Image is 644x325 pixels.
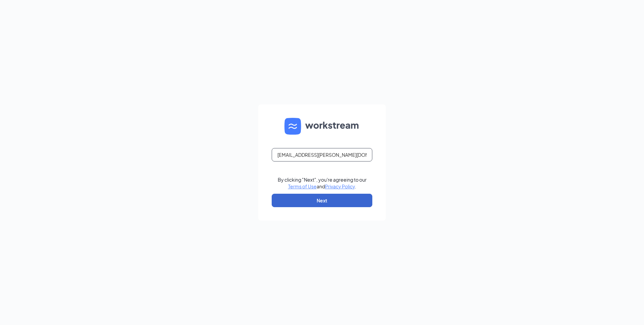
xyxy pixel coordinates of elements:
[284,118,360,135] img: WS logo and Workstream text
[272,148,372,161] input: Email
[272,194,372,207] button: Next
[325,183,355,189] a: Privacy Policy
[288,183,317,189] a: Terms of Use
[278,176,367,190] div: By clicking "Next", you're agreeing to our and .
